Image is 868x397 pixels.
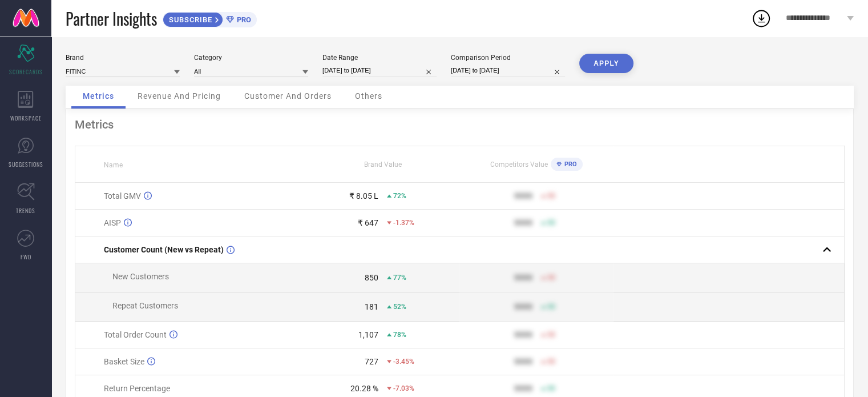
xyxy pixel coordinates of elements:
div: ₹ 647 [358,218,378,227]
div: 9999 [514,384,532,393]
input: Select comparison period [451,65,565,77]
span: 50 [547,274,555,282]
span: 50 [547,192,555,200]
span: -1.37% [393,219,414,227]
span: Others [355,91,382,101]
div: Brand [66,54,180,62]
span: 52% [393,303,406,311]
div: 850 [365,273,378,282]
span: PRO [562,161,577,168]
span: Customer And Orders [244,91,332,101]
div: 727 [365,357,378,366]
span: Metrics [83,91,114,101]
div: 9999 [514,330,532,339]
span: Competitors Value [490,161,548,169]
span: 50 [547,384,555,392]
span: Repeat Customers [112,301,178,310]
div: Open download list [751,8,772,29]
span: SUGGESTIONS [9,160,43,169]
span: FWD [21,252,31,261]
span: 72% [393,192,406,200]
span: -3.45% [393,358,414,366]
button: APPLY [579,54,633,73]
span: SUBSCRIBE [163,15,215,24]
span: Total Order Count [104,330,167,339]
span: SCORECARDS [9,67,43,76]
div: 9999 [514,218,532,227]
div: Comparison Period [451,54,565,62]
span: 50 [547,303,555,311]
span: New Customers [112,272,169,281]
span: AISP [104,218,121,227]
div: 9999 [514,357,532,366]
span: 78% [393,331,406,339]
div: 181 [365,302,378,311]
span: Basket Size [104,357,144,366]
span: 50 [547,331,555,339]
div: ₹ 8.05 L [349,191,378,200]
div: 20.28 % [350,384,378,393]
span: PRO [234,15,251,24]
div: Date Range [322,54,437,62]
span: Name [104,161,123,169]
span: WORKSPACE [10,114,42,122]
div: 9999 [514,273,532,282]
span: Brand Value [364,161,402,169]
a: SUBSCRIBEPRO [163,9,257,27]
span: 50 [547,219,555,227]
span: 50 [547,358,555,366]
span: 77% [393,274,406,282]
span: Total GMV [104,191,141,200]
span: Revenue And Pricing [138,91,221,101]
div: 9999 [514,302,532,311]
div: Category [194,54,308,62]
div: 1,107 [358,330,378,339]
div: Metrics [75,118,845,131]
span: Partner Insights [66,7,157,30]
span: TRENDS [16,206,35,215]
input: Select date range [322,65,437,77]
span: Return Percentage [104,384,170,393]
span: Customer Count (New vs Repeat) [104,245,224,254]
span: -7.03% [393,384,414,392]
div: 9999 [514,191,532,200]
